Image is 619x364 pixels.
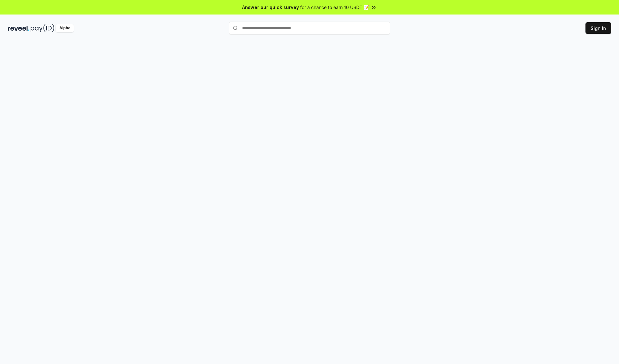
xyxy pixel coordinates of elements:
span: for a chance to earn 10 USDT 📝 [300,4,369,11]
img: pay_id [31,24,54,32]
button: Sign In [585,22,611,34]
div: Alpha [56,24,74,32]
img: reveel_dark [8,24,29,32]
span: Answer our quick survey [242,4,299,11]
